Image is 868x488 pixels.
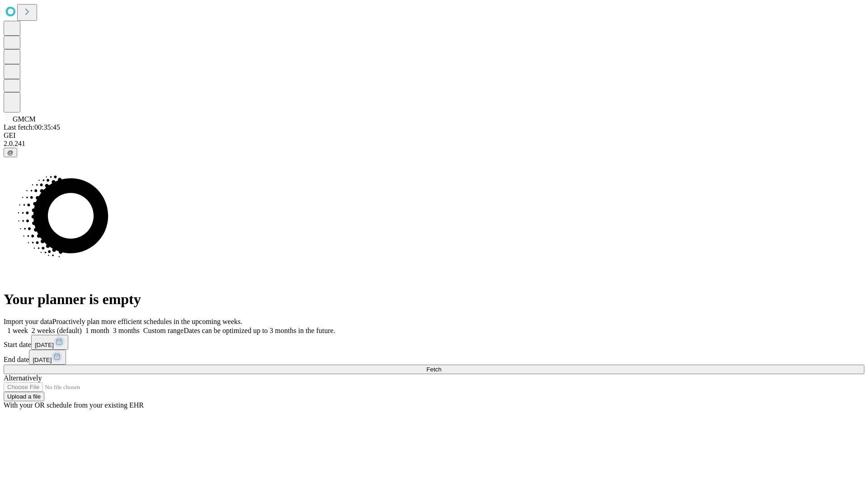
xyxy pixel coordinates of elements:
[4,148,17,157] button: @
[113,327,140,334] span: 3 months
[4,140,864,148] div: 2.0.241
[7,327,28,334] span: 1 week
[4,335,864,350] div: Start date
[13,115,36,123] span: GMCM
[52,318,242,325] span: Proactively plan more efficient schedules in the upcoming weeks.
[32,327,82,334] span: 2 weeks (default)
[4,365,864,374] button: Fetch
[4,131,864,140] div: GEI
[29,350,66,365] button: [DATE]
[4,291,864,308] h1: Your planner is empty
[184,327,335,334] span: Dates can be optimized up to 3 months in the future.
[4,350,864,365] div: End date
[85,327,109,334] span: 1 month
[4,123,60,131] span: Last fetch: 00:35:45
[4,318,52,325] span: Import your data
[4,401,144,409] span: With your OR schedule from your existing EHR
[4,374,42,382] span: Alternatively
[35,342,54,348] span: [DATE]
[7,149,14,156] span: @
[143,327,184,334] span: Custom range
[426,366,441,373] span: Fetch
[33,357,52,363] span: [DATE]
[4,392,44,401] button: Upload a file
[31,335,68,350] button: [DATE]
